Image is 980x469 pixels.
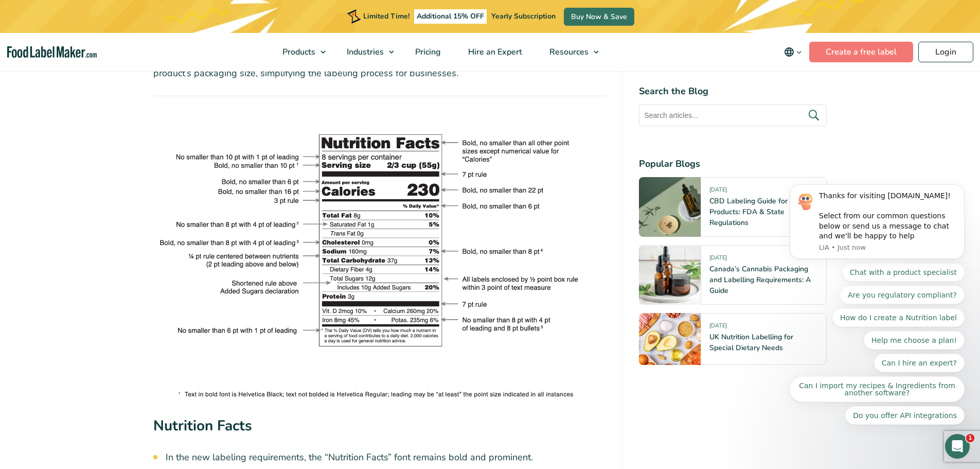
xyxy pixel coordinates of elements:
[918,42,973,62] a: Login
[465,46,523,58] span: Hire an Expert
[546,46,590,58] span: Resources
[279,46,316,58] span: Products
[269,33,331,71] a: Products
[809,42,913,62] a: Create a free label
[455,33,533,71] a: Hire an Expert
[709,186,727,198] span: [DATE]
[153,95,606,401] img: The new FDA Nutrition Facts Label with descriptions fo the font style and size of different eleme...
[333,33,399,71] a: Industries
[412,46,442,58] span: Pricing
[945,434,970,459] iframe: Intercom live chat
[709,332,793,353] a: UK Nutrition Labelling for Special Dietary Needs
[402,33,452,71] a: Pricing
[363,11,409,21] span: Limited Time!
[709,322,727,334] span: [DATE]
[774,53,980,441] iframe: Intercom notifications message
[153,416,252,436] strong: Nutrition Facts
[966,434,974,442] span: 1
[709,254,727,266] span: [DATE]
[536,33,604,71] a: Resources
[166,450,606,464] li: In the new labeling requirements, the “Nutrition Facts” font remains bold and prominent.
[491,11,556,21] span: Yearly Subscription
[344,46,385,58] span: Industries
[639,157,827,171] h4: Popular Blogs
[414,9,487,24] span: Additional 15% OFF
[639,105,827,126] input: Search articles...
[564,8,634,26] a: Buy Now & Save
[709,196,806,228] a: CBD Labeling Guide for Food Products: FDA & State Regulations
[709,264,811,296] a: Canada’s Cannabis Packaging and Labelling Requirements: A Guide
[639,84,827,98] h4: Search the Blog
